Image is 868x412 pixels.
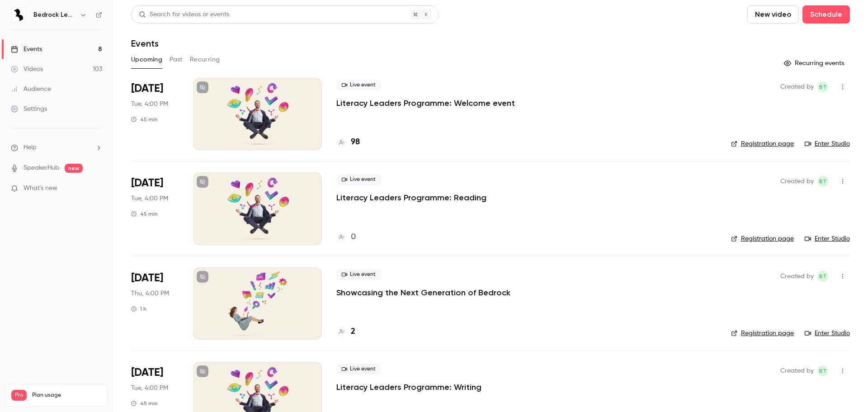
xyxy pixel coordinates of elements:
h4: 0 [351,231,356,243]
span: Tue, 4:00 PM [131,384,168,393]
a: Enter Studio [805,329,850,338]
button: Recurring [190,52,220,67]
iframe: Noticeable Trigger [91,185,102,193]
span: BT [819,365,826,376]
h6: Bedrock Learning [33,10,76,19]
span: Thu, 4:00 PM [131,289,169,298]
span: BT [819,81,826,92]
div: 45 min [131,116,158,123]
span: Live event [336,364,381,374]
div: 1 h [131,305,146,313]
a: Showcasing the Next Generation of Bedrock [336,287,510,298]
span: Ben Triggs [817,81,828,92]
a: 98 [336,136,360,148]
span: Help [24,143,37,152]
button: Past [170,52,183,67]
h4: 98 [351,136,360,148]
button: Upcoming [131,52,162,67]
span: [DATE] [131,81,163,96]
div: Nov 20 Thu, 4:00 PM (Europe/London) [131,267,179,340]
span: Live event [336,80,381,90]
button: New video [747,5,799,24]
span: Ben Triggs [817,271,828,282]
div: Nov 4 Tue, 4:00 PM (Europe/London) [131,78,179,150]
div: Nov 18 Tue, 4:00 PM (Europe/London) [131,172,179,245]
span: Plan usage [32,392,102,399]
button: Recurring events [780,56,850,71]
li: help-dropdown-opener [11,143,102,152]
h1: Events [131,38,159,49]
span: Ben Triggs [817,176,828,187]
a: 2 [336,326,355,338]
span: BT [819,271,826,282]
img: Bedrock Learning [11,8,26,22]
span: Live event [336,269,381,280]
div: Settings [11,104,47,114]
span: Created by [780,271,814,282]
span: [DATE] [131,271,163,285]
a: 0 [336,231,356,243]
div: 45 min [131,210,158,218]
span: Created by [780,176,814,187]
span: BT [819,176,826,187]
span: [DATE] [131,176,163,190]
div: Search for videos or events [139,10,229,19]
span: Created by [780,81,814,92]
a: Literacy Leaders Programme: Reading [336,192,486,203]
a: Registration page [731,234,794,243]
h4: 2 [351,326,355,338]
span: Ben Triggs [817,365,828,376]
span: What's new [24,184,57,193]
span: Pro [11,390,27,401]
div: Audience [11,85,51,94]
a: Enter Studio [805,139,850,148]
span: new [65,164,83,173]
span: Tue, 4:00 PM [131,194,168,203]
div: 45 min [131,400,158,407]
div: Videos [11,65,43,74]
span: Tue, 4:00 PM [131,99,168,109]
a: Literacy Leaders Programme: Welcome event [336,98,515,109]
span: Live event [336,174,381,185]
a: SpeakerHub [24,163,59,173]
a: Registration page [731,329,794,338]
a: Registration page [731,139,794,148]
span: Created by [780,365,814,376]
div: Events [11,45,42,54]
a: Enter Studio [805,234,850,243]
button: Schedule [802,5,850,24]
a: Literacy Leaders Programme: Writing [336,382,481,393]
span: [DATE] [131,365,163,380]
